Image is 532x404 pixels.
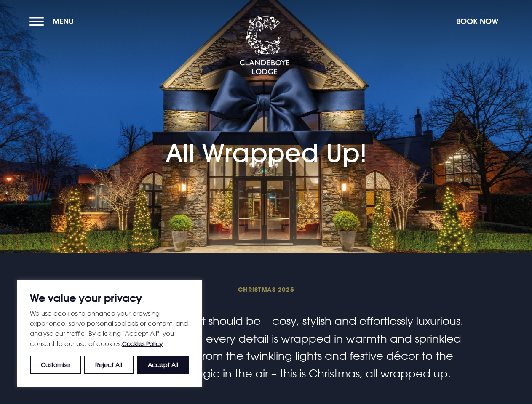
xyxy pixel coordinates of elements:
[122,340,163,347] a: Cookies Policy
[53,16,74,26] span: Menu
[29,12,78,30] button: Menu
[239,16,290,75] img: Clandeboye Lodge
[30,308,189,349] p: We use cookies to enhance your browsing experience, serve personalised ads or content, and analys...
[137,356,189,374] button: Accept All
[30,356,81,374] button: Customise
[17,280,202,387] div: We value your privacy
[65,312,466,382] p: Experience Christmas as it should be – cosy, stylish and effortlessly luxurious. At [GEOGRAPHIC_D...
[84,356,133,374] button: Reject All
[166,89,367,167] h1: All Wrapped Up!
[452,12,503,30] button: Book Now
[30,293,189,303] p: We value your privacy
[65,285,466,293] span: Christmas 2025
